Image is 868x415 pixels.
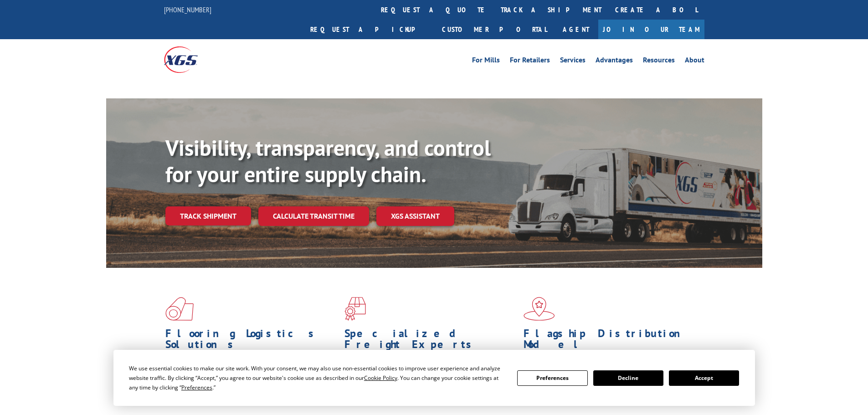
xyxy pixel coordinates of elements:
[165,206,251,225] a: Track shipment
[376,206,454,226] a: XGS ASSISTANT
[685,56,704,67] a: About
[164,5,211,14] a: [PHONE_NUMBER]
[129,364,506,392] div: We use essential cookies to make our site work. With your consent, we may also use non-essential ...
[472,56,500,67] a: For Mills
[344,297,366,321] img: xgs-icon-focused-on-flooring-red
[113,350,755,406] div: Cookie Consent Prompt
[364,374,397,382] span: Cookie Policy
[669,370,739,386] button: Accept
[517,370,587,386] button: Preferences
[165,328,338,354] h1: Flooring Logistics Solutions
[303,20,435,39] a: Request a pickup
[510,56,550,67] a: For Retailers
[598,20,704,39] a: Join Our Team
[560,56,586,67] a: Services
[554,20,598,39] a: Agent
[524,328,696,354] h1: Flagship Distribution Model
[344,328,517,354] h1: Specialized Freight Experts
[593,370,663,386] button: Decline
[165,297,194,321] img: xgs-icon-total-supply-chain-intelligence-red
[258,206,369,226] a: Calculate transit time
[643,56,675,67] a: Resources
[435,20,554,39] a: Customer Portal
[524,297,555,321] img: xgs-icon-flagship-distribution-model-red
[596,56,633,67] a: Advantages
[181,384,212,391] span: Preferences
[165,133,491,188] b: Visibility, transparency, and control for your entire supply chain.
